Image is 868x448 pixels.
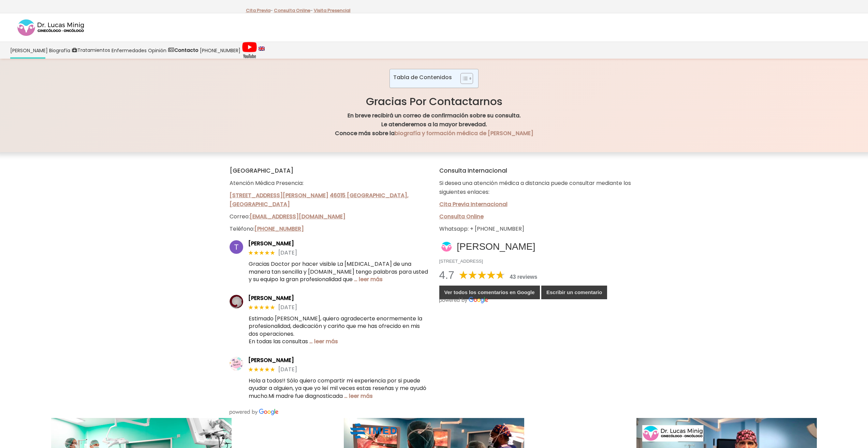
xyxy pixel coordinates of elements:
a: … leer más [344,392,373,400]
a: [PHONE_NUMBER] [254,225,304,233]
span: 4.7 [439,269,454,281]
strong: En breve recibirá un correo de confirmación sobre su consulta. Le atenderemos a la mayor brevedad... [335,112,533,137]
a: Ver todos los comentarios en Google [439,286,540,299]
strong: Contacto [174,47,198,54]
span: [DATE] [278,304,297,310]
a: Tratamientos [71,42,111,59]
img: Avatar [230,240,243,254]
a: [EMAIL_ADDRESS][DOMAIN_NAME] [250,213,345,220]
span: Opinión [148,46,166,54]
span: ★★★★★ [248,304,275,311]
p: Whatsapp: + [PHONE_NUMBER] [439,225,639,233]
a: Biografía [48,42,71,59]
a: [PERSON_NAME] [248,240,429,247]
span: [DATE] [278,249,297,256]
a: Toggle Table of Content [455,73,471,84]
p: Teléfono: [230,225,429,233]
h5: Consulta Internacional [439,166,639,175]
a: [PHONE_NUMBER] [199,42,241,59]
img: language english [259,46,265,50]
a: Enfermedades [111,42,147,59]
a: Consulta Online [439,213,484,220]
p: [STREET_ADDRESS] [439,257,639,266]
a: Cita Previa [246,7,270,14]
a: Cita Previa Internacional [439,200,507,208]
a: [PERSON_NAME] [248,295,429,301]
span: [PERSON_NAME] [10,46,48,54]
h2: [PERSON_NAME] [439,240,639,255]
a: Escribir un comentario [541,286,607,299]
span: ★★★★★ [248,366,275,373]
p: - [246,6,273,15]
h5: [GEOGRAPHIC_DATA] [230,166,429,175]
a: … leer más [354,275,383,283]
p: Correo: [230,212,429,221]
a: Consulta Online [274,7,310,14]
span: Estimado [PERSON_NAME], quiero agradecerte enormemente la profesionalidad, dedicación y cariño qu... [249,315,422,345]
img: Dr. Lucas Minig Icon [439,240,454,254]
a: biografía y formación médica de [PERSON_NAME] [395,129,533,137]
a: Opinión [147,42,167,59]
p: Tabla de Contenidos [393,73,452,81]
a: … leer más [309,337,338,345]
img: Videos Youtube Ginecología [242,42,257,59]
img: Avatar [230,295,243,308]
a: 43 reviews [510,274,538,280]
span: ★★★★★ [248,249,275,257]
a: [STREET_ADDRESS][PERSON_NAME] [230,191,328,199]
span: [PHONE_NUMBER] [200,46,240,54]
span: [DATE] [278,366,297,373]
a: Videos Youtube Ginecología [241,42,258,59]
span: Enfermedades [112,46,147,54]
span: Powered by Google [230,409,278,415]
a: Contacto [167,42,199,59]
span: Gracias Doctor por hacer visible La [MEDICAL_DATA] de una manera tan sencilla y [DOMAIN_NAME] ten... [249,260,428,283]
span: Tratamientos [77,46,110,54]
a: [PERSON_NAME] [248,357,429,363]
span: Powered by Google [439,297,488,303]
img: Avatar [230,357,243,371]
span: Biografía [49,46,70,54]
a: [PERSON_NAME] [10,42,48,59]
a: Visita Presencial [314,7,351,14]
span: Hola a todos!! Sólo quiero compartir mi experiencia por si puede ayudar a alguien, ya que yo leí ... [249,377,426,400]
a: language english [258,42,265,59]
p: - [274,6,313,15]
p: Atención Médica Presencia: [230,179,429,188]
p: Si desea una atención médica a distancia puede consultar mediante los siguientes enlaces: [439,179,639,197]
